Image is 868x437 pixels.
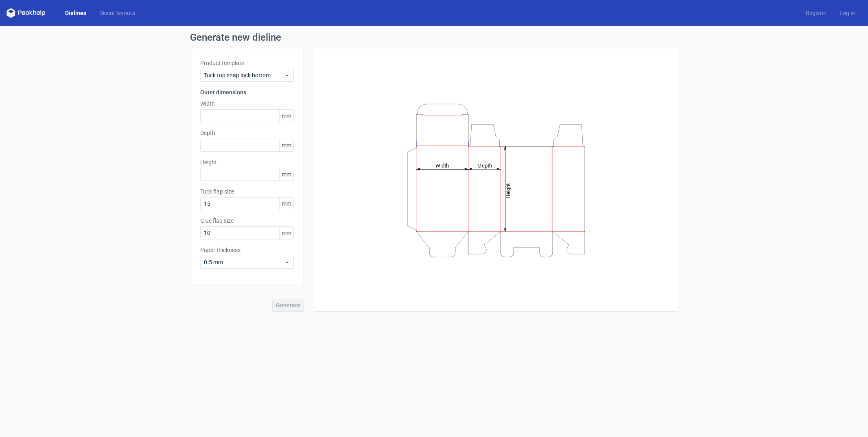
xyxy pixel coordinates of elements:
[93,9,142,17] a: Diecut layouts
[279,198,293,210] span: mm
[200,158,294,166] label: Height
[200,187,294,196] label: Tuck flap size
[204,258,284,266] span: 0.5 mm
[505,183,511,198] tspan: Height
[279,227,293,239] span: mm
[200,59,294,67] label: Product template
[279,168,293,180] span: mm
[799,9,833,17] a: Register
[200,100,294,108] label: Width
[833,9,861,17] a: Log in
[478,162,492,168] tspan: Depth
[279,110,293,122] span: mm
[200,217,294,225] label: Glue flap size
[59,9,93,17] a: Dielines
[200,129,294,137] label: Depth
[190,33,678,42] h1: Generate new dieline
[204,71,284,79] span: Tuck top snap lock bottom
[200,88,294,96] h3: Outer dimensions
[435,162,448,168] tspan: Width
[279,139,293,151] span: mm
[200,246,294,254] label: Paper thickness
